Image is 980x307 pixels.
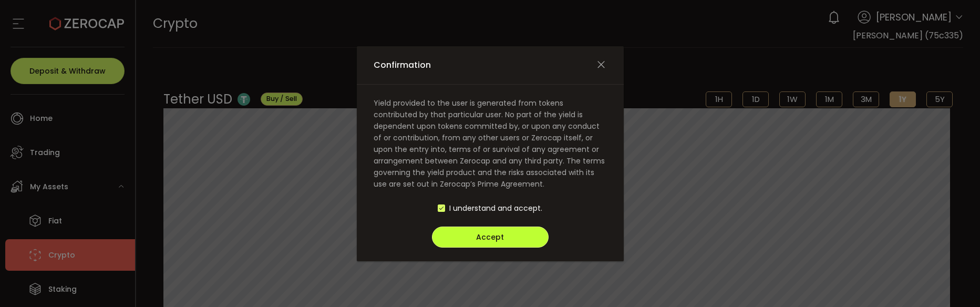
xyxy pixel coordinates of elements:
button: Accept [432,227,549,248]
span: Accept [476,232,504,242]
span: I understand and accept. [449,202,542,214]
span: Yield provided to the user is generated from tokens contributed by that particular user. No part ... [374,98,605,189]
div: Confirmation [357,46,624,262]
span: Confirmation [374,59,431,71]
button: Close [595,59,607,71]
iframe: Chat Widget [927,257,980,307]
